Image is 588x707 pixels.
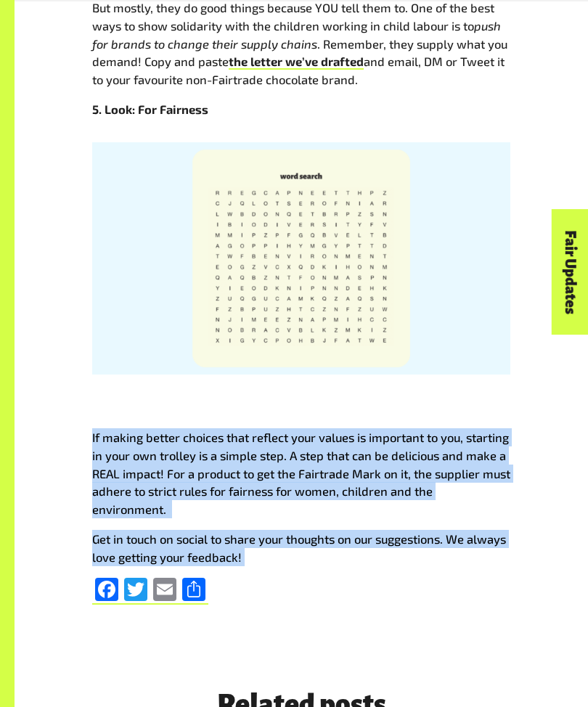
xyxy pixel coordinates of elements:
span: 5. Look: For Fairness [92,102,510,375]
span: push for bra [92,18,501,51]
a: Share [179,578,208,605]
span: If making better choices that reflect your values is important to you, starting in your own troll... [92,430,510,516]
span: nds to change their supply chains [131,36,317,51]
a: Email [150,578,179,605]
a: Twitter [121,578,150,605]
a: the letter we’ve drafted [229,54,364,70]
span: Get in touch on social to share your thoughts on our suggestions. We always love getting your fee... [92,531,506,564]
span: the letter we’ve drafted [229,54,364,68]
a: Facebook [92,578,121,605]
